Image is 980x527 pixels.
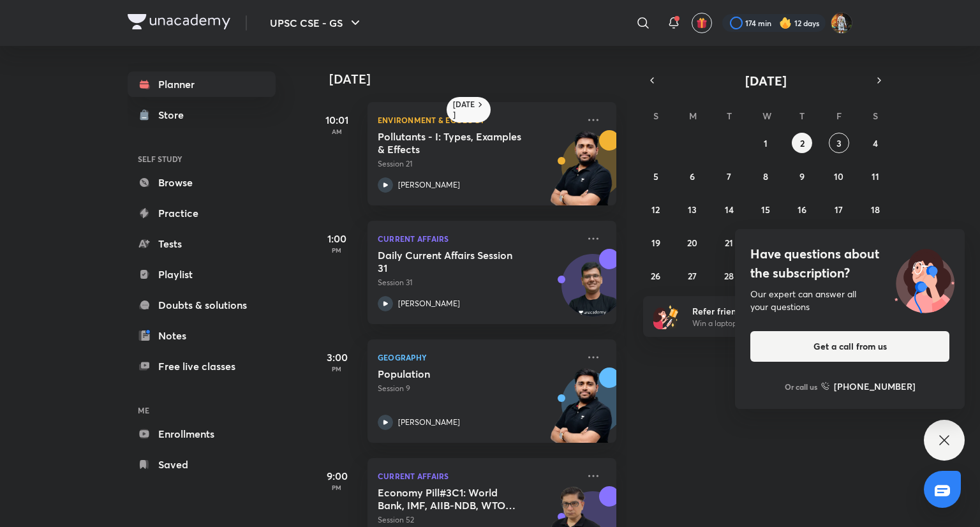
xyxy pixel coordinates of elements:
[128,200,276,226] a: Practice
[836,137,842,149] abbr: October 3, 2025
[128,170,276,195] a: Browse
[831,12,852,34] img: Prakhar Singh
[682,166,702,186] button: October 6, 2025
[682,232,702,253] button: October 20, 2025
[725,204,734,216] abbr: October 14, 2025
[750,244,949,283] h4: Have questions about the subscription?
[661,71,870,89] button: [DATE]
[764,137,768,149] abbr: October 1, 2025
[688,204,697,216] abbr: October 13, 2025
[829,166,849,186] button: October 10, 2025
[682,265,702,286] button: October 27, 2025
[724,270,734,282] abbr: October 28, 2025
[798,204,806,216] abbr: October 16, 2025
[719,265,739,286] button: October 28, 2025
[128,231,276,256] a: Tests
[128,14,230,33] a: Company Logo
[872,170,879,182] abbr: October 11, 2025
[311,128,362,135] p: AM
[453,100,475,120] h6: [DATE]
[378,468,578,484] p: Current Affairs
[725,237,733,249] abbr: October 21, 2025
[689,110,697,122] abbr: Monday
[311,112,362,128] h5: 10:01
[821,380,916,393] a: [PHONE_NUMBER]
[865,199,886,219] button: October 18, 2025
[378,231,578,246] p: Current Affairs
[128,14,230,29] img: Company Logo
[750,331,949,362] button: Get a call from us
[755,133,776,153] button: October 1, 2025
[653,110,658,122] abbr: Sunday
[546,367,616,456] img: unacademy
[682,199,702,219] button: October 13, 2025
[128,421,276,447] a: Enrollments
[651,237,660,249] abbr: October 19, 2025
[311,231,362,246] h5: 1:00
[792,133,812,153] button: October 2, 2025
[311,246,362,254] p: PM
[128,71,276,97] a: Planner
[562,261,623,322] img: Avatar
[692,13,712,33] button: avatar
[329,71,629,87] h4: [DATE]
[727,170,731,182] abbr: October 7, 2025
[690,170,695,182] abbr: October 6, 2025
[378,514,578,526] p: Session 52
[646,166,666,186] button: October 5, 2025
[763,170,768,182] abbr: October 8, 2025
[378,112,578,128] p: Environment & Ecology
[311,484,362,491] p: PM
[834,380,916,393] h6: [PHONE_NUMBER]
[834,170,843,182] abbr: October 10, 2025
[398,417,460,428] p: [PERSON_NAME]
[311,468,362,484] h5: 9:00
[719,166,739,186] button: October 7, 2025
[865,133,886,153] button: October 4, 2025
[651,204,660,216] abbr: October 12, 2025
[378,277,578,288] p: Session 31
[829,199,849,219] button: October 17, 2025
[871,204,880,216] abbr: October 18, 2025
[799,110,805,122] abbr: Thursday
[378,130,537,156] h5: Pollutants - I: Types, Examples & Effects
[128,353,276,379] a: Free live classes
[835,204,843,216] abbr: October 17, 2025
[128,323,276,348] a: Notes
[792,166,812,186] button: October 9, 2025
[398,298,460,309] p: [PERSON_NAME]
[378,383,578,394] p: Session 9
[792,199,812,219] button: October 16, 2025
[762,110,771,122] abbr: Wednesday
[761,204,770,216] abbr: October 15, 2025
[727,110,732,122] abbr: Tuesday
[646,265,666,286] button: October 26, 2025
[311,350,362,365] h5: 3:00
[653,170,658,182] abbr: October 5, 2025
[128,292,276,318] a: Doubts & solutions
[378,158,578,170] p: Session 21
[128,148,276,170] h6: SELF STUDY
[687,237,697,249] abbr: October 20, 2025
[755,199,776,219] button: October 15, 2025
[785,381,817,392] p: Or call us
[836,110,842,122] abbr: Friday
[158,107,191,122] div: Store
[884,244,965,313] img: ttu_illustration_new.svg
[873,110,878,122] abbr: Saturday
[651,270,660,282] abbr: October 26, 2025
[719,199,739,219] button: October 14, 2025
[128,399,276,421] h6: ME
[799,170,805,182] abbr: October 9, 2025
[646,199,666,219] button: October 12, 2025
[692,318,849,329] p: Win a laptop, vouchers & more
[865,166,886,186] button: October 11, 2025
[745,72,787,89] span: [DATE]
[128,262,276,287] a: Playlist
[696,17,708,29] img: avatar
[128,102,276,128] a: Store
[262,10,371,36] button: UPSC CSE - GS
[378,367,537,380] h5: Population
[692,304,849,318] h6: Refer friends
[688,270,697,282] abbr: October 27, 2025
